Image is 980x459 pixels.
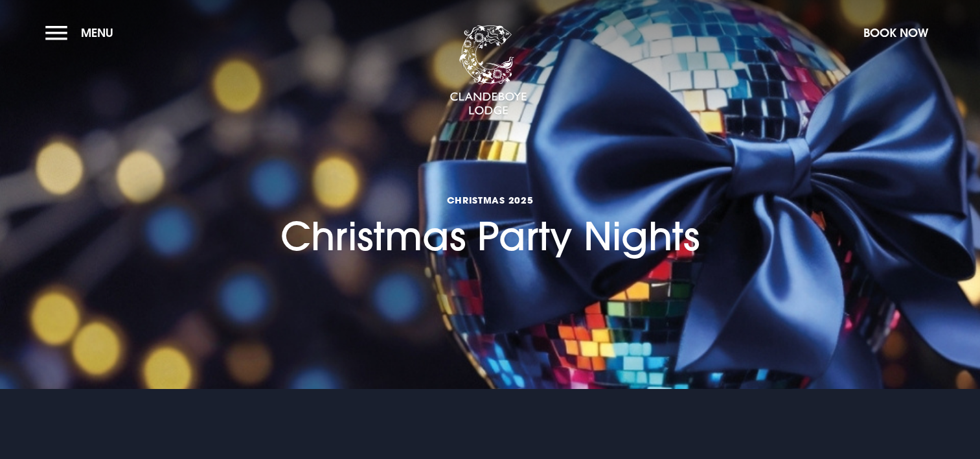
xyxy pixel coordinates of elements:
[280,136,700,259] h1: Christmas Party Nights
[280,194,700,206] span: Christmas 2025
[45,19,120,47] button: Menu
[450,25,527,116] img: Clandeboye Lodge
[857,19,935,47] button: Book Now
[81,25,113,40] span: Menu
